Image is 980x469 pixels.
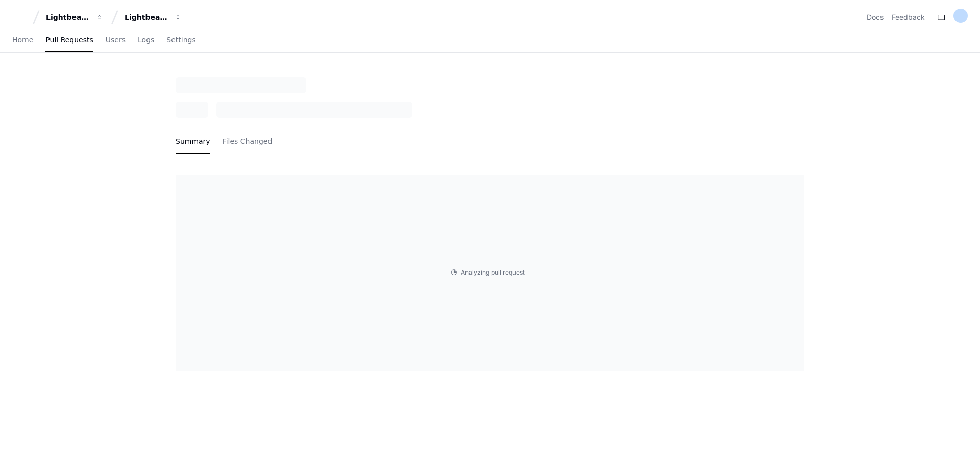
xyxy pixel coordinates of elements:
span: Logs [138,37,154,43]
span: Files Changed [223,138,273,144]
a: Users [106,29,126,52]
button: Lightbeam Health Solutions [120,8,186,27]
a: Pull Requests [45,29,93,52]
div: Lightbeam Health [46,12,90,22]
a: Logs [138,29,154,52]
a: Docs [867,12,884,22]
span: Settings [166,37,195,43]
span: Home [12,37,33,43]
a: Settings [166,29,195,52]
button: Lightbeam Health [42,8,107,27]
span: Analyzing pull request [461,268,525,277]
button: Feedback [892,12,925,22]
span: Pull Requests [45,37,93,43]
span: Summary [176,138,210,144]
span: Users [106,37,126,43]
div: Lightbeam Health Solutions [125,12,168,22]
a: Home [12,29,33,52]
